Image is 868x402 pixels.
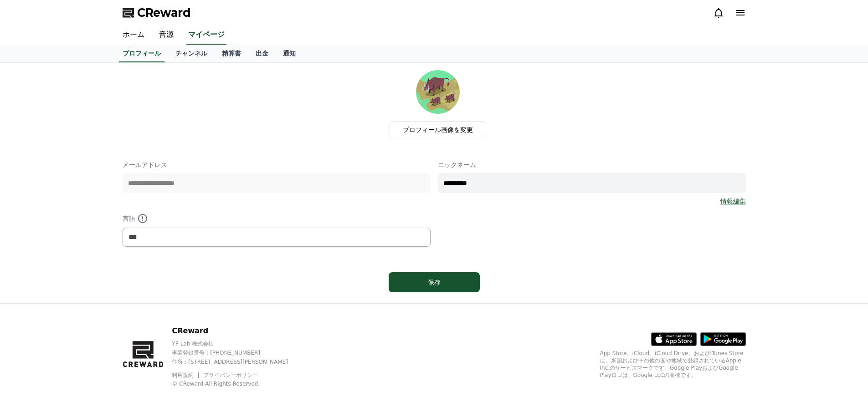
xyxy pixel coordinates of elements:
[172,340,303,347] p: YP Lab 株式会社
[600,350,746,379] p: App Store、iCloud、iCloud Drive、およびiTunes Storeは、米国およびその他の国や地域で登録されているApple Inc.のサービスマークです。Google P...
[390,121,486,138] label: プロフィール画像を変更
[276,45,303,62] a: 通知
[172,372,200,378] a: 利用規約
[123,5,191,20] a: CReward
[203,372,258,378] a: プライバシーポリシー
[416,70,460,114] img: profile_image
[168,45,215,62] a: チャンネル
[172,326,303,336] p: CReward
[215,45,248,62] a: 精算書
[172,349,303,356] p: 事業登録番号 : [PHONE_NUMBER]
[172,358,303,366] p: 住所 : [STREET_ADDRESS][PERSON_NAME]
[438,160,746,169] p: ニックネーム
[172,380,303,387] p: © CReward All Rights Reserved.
[407,278,462,287] div: 保存
[115,25,152,45] a: ホーム
[389,272,480,292] button: 保存
[152,25,181,45] a: 音源
[123,160,431,169] p: メールアドレス
[720,197,746,206] a: 情報編集
[119,45,164,62] a: プロフィール
[137,5,191,20] span: CReward
[123,213,431,224] p: 言語
[186,25,226,45] a: マイページ
[248,45,276,62] a: 出金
